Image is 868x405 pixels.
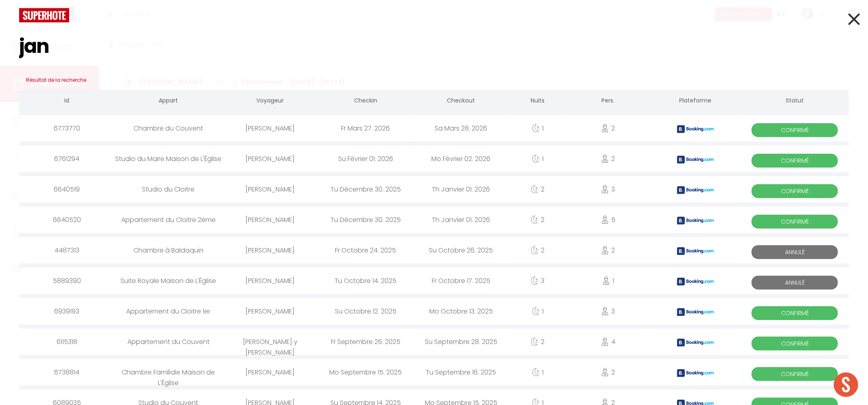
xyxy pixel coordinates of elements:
div: 2 [509,176,567,202]
div: Appartement du Couvent [114,329,222,355]
img: booking2.png [677,186,714,194]
th: Pers. [567,90,650,113]
div: Th Janvier 01. 2026 [413,207,509,233]
th: Plateforme [650,90,741,113]
span: Confirmé [752,306,838,320]
div: Suite Royale Maison de L'Église [114,268,222,294]
img: booking2.png [677,247,714,255]
div: 2 [567,146,650,172]
div: Su Février 01. 2026 [318,146,413,172]
div: 2 [567,359,650,385]
img: logo [19,8,69,22]
div: Mo Février 02. 2026 [413,146,509,172]
div: Appartement du Cloitre 1er [114,298,222,324]
div: 4 [567,329,650,355]
span: Confirmé [752,367,838,381]
input: Tapez pour rechercher... [19,22,849,70]
div: Mo Octobre 13. 2025 [413,298,509,324]
th: Checkout [413,90,509,113]
div: Tu Octobre 14. 2025 [318,268,413,294]
th: Voyageur [223,90,318,113]
th: Checkin [318,90,413,113]
div: 2 [509,329,567,355]
div: 6640520 [19,207,114,233]
div: 6738814 [19,359,114,385]
div: [PERSON_NAME] [223,237,318,263]
div: Mo Septembre 15. 2025 [318,359,413,385]
div: Tu Décembre 30. 2025 [318,176,413,202]
div: Su Octobre 26. 2025 [413,237,509,263]
span: Confirmé [752,337,838,351]
div: Tu Décembre 30. 2025 [318,207,413,233]
img: booking2.png [677,369,714,377]
th: Statut [741,90,849,113]
th: Appart [114,90,222,113]
div: Th Janvier 01. 2026 [413,176,509,202]
div: Fr Octobre 24. 2025 [318,237,413,263]
span: Confirmé [752,184,838,198]
th: Nuits [509,90,567,113]
div: 4487313 [19,237,114,263]
div: [PERSON_NAME] [223,115,318,142]
div: 6773770 [19,115,114,142]
div: 1 [509,359,567,385]
span: Annulé [752,276,838,290]
img: booking2.png [677,339,714,346]
div: Chambre du Couvent [114,115,222,142]
div: Chambre à Baldaquin [114,237,222,263]
img: booking2.png [677,278,714,285]
img: booking2.png [677,308,714,316]
div: [PERSON_NAME] [223,207,318,233]
span: Confirmé [752,154,838,168]
div: [PERSON_NAME] [223,298,318,324]
div: 3 [567,298,650,324]
div: 6939193 [19,298,114,324]
div: 2 [567,115,650,142]
span: Annulé [752,245,838,259]
div: 5889390 [19,268,114,294]
div: 6761294 [19,146,114,172]
div: Su Septembre 28. 2025 [413,329,509,355]
div: [PERSON_NAME] y [PERSON_NAME] [223,329,318,355]
h3: Résultat de la recherche [19,70,849,90]
div: [PERSON_NAME] [223,359,318,385]
div: 2 [509,207,567,233]
span: Confirmé [752,215,838,229]
div: [PERSON_NAME] [223,176,318,202]
div: [PERSON_NAME] [223,268,318,294]
div: Su Octobre 12. 2025 [318,298,413,324]
div: Studio du Cloitre [114,176,222,202]
img: booking2.png [677,156,714,163]
img: booking2.png [677,217,714,224]
div: 1 [509,115,567,142]
div: 2 [509,237,567,263]
div: Fr Mars 27. 2026 [318,115,413,142]
img: booking2.png [677,125,714,133]
div: Studio du Maire Maison de L'Église [114,146,222,172]
div: 6115318 [19,329,114,355]
span: Confirmé [752,123,838,137]
div: 3 [567,176,650,202]
div: 1 [509,298,567,324]
div: Ouvrir le chat [834,372,858,397]
div: Tu Septembre 16. 2025 [413,359,509,385]
div: Fr Octobre 17. 2025 [413,268,509,294]
div: 3 [509,268,567,294]
div: 1 [509,146,567,172]
div: 5 [567,207,650,233]
div: 2 [567,237,650,263]
div: Chambre Familiale Maison de L'Église [114,359,222,385]
div: Sa Mars 28. 2026 [413,115,509,142]
div: 1 [567,268,650,294]
div: 6640519 [19,176,114,202]
div: Appartement du Cloitre 2ème [114,207,222,233]
div: [PERSON_NAME] [223,146,318,172]
th: Id [19,90,114,113]
div: Fr Septembre 26. 2025 [318,329,413,355]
